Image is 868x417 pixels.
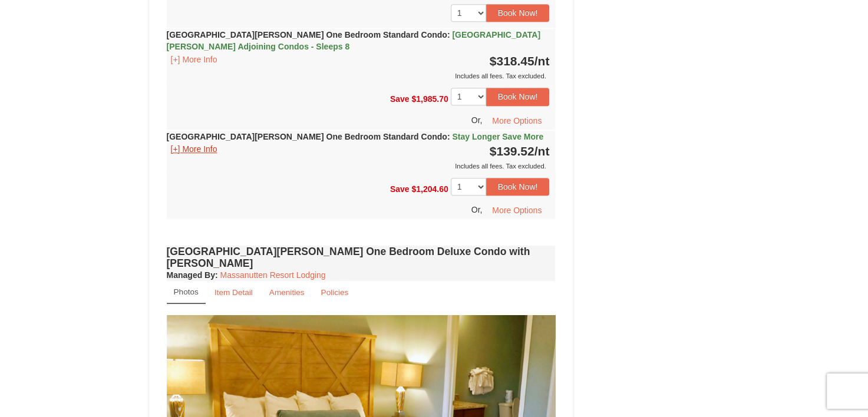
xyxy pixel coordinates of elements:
a: Photos [167,281,206,304]
small: Amenities [269,288,305,297]
a: Policies [313,281,356,304]
span: Save [390,94,410,104]
button: Book Now! [486,88,550,105]
span: : [447,30,450,39]
a: Item Detail [207,281,260,304]
div: Includes all fees. Tax excluded. [167,160,550,172]
span: $139.52 [490,144,534,158]
span: Stay Longer Save More [452,132,543,141]
a: Amenities [262,281,312,304]
span: : [447,132,450,141]
small: Policies [321,288,348,297]
span: /nt [534,54,550,68]
div: Includes all fees. Tax excluded. [167,70,550,82]
button: More Options [484,112,549,130]
span: /nt [534,144,550,158]
span: Save [390,184,410,193]
h4: [GEOGRAPHIC_DATA][PERSON_NAME] One Bedroom Deluxe Condo with [PERSON_NAME] [167,246,556,269]
span: Or, [471,205,483,214]
button: [+] More Info [167,53,222,66]
span: $1,204.60 [411,184,448,193]
span: $1,985.70 [411,94,448,104]
span: Managed By [167,270,215,280]
small: Photos [174,287,199,296]
button: Book Now! [486,4,550,22]
button: Book Now! [486,178,550,196]
span: $318.45 [490,54,534,68]
strong: [GEOGRAPHIC_DATA][PERSON_NAME] One Bedroom Standard Condo [167,30,540,51]
strong: [GEOGRAPHIC_DATA][PERSON_NAME] One Bedroom Standard Condo [167,132,544,141]
a: Massanutten Resort Lodging [220,270,326,280]
strong: : [167,270,218,280]
span: Or, [471,115,483,124]
button: More Options [484,201,549,219]
button: [+] More Info [167,143,222,155]
small: Item Detail [214,288,253,297]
